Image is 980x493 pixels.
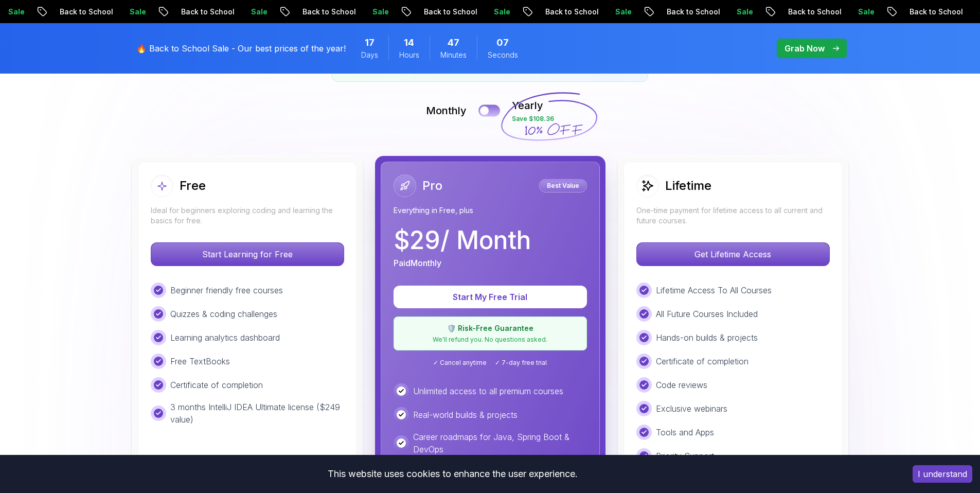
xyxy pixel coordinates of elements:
p: Start Learning for Free [151,243,344,266]
button: Accept cookies [913,465,972,483]
p: Priority Support [656,450,714,462]
p: Lifetime Access To All Courses [656,284,772,296]
p: Back to School [534,7,604,17]
h2: Free [180,178,206,194]
p: Learning analytics dashboard [170,331,280,344]
p: Get Lifetime Access [637,243,829,266]
p: Start My Free Trial [406,291,575,303]
p: Back to School [655,7,725,17]
p: Back to School [898,7,968,17]
span: ✓ 7-day free trial [495,359,547,367]
p: Real-world builds & projects [413,409,518,421]
p: 3 months IntelliJ IDEA Ultimate license ($249 value) [170,401,344,426]
p: Everything in Free, plus [394,205,587,216]
p: Code reviews [656,379,707,391]
p: Ideal for beginners exploring coding and learning the basics for free. [151,205,344,226]
span: 14 Hours [404,36,414,50]
p: Sale [604,7,637,17]
p: Best Value [541,181,585,191]
p: Grab Now [785,42,825,55]
p: Back to School [777,7,847,17]
span: 7 Seconds [496,36,509,50]
p: Beginner friendly free courses [170,284,283,296]
span: 17 Days [365,36,375,50]
div: This website uses cookies to enhance the user experience. [8,463,897,485]
p: Back to School [48,7,118,17]
span: ✓ Cancel anytime [433,359,487,367]
button: Start My Free Trial [394,286,587,308]
p: Monthly [426,103,467,118]
p: Career roadmaps for Java, Spring Boot & DevOps [413,431,587,455]
span: Days [361,50,378,60]
a: Get Lifetime Access [636,249,830,259]
h2: Pro [422,178,442,194]
p: Quizzes & coding challenges [170,308,277,320]
p: Exclusive webinars [656,402,727,415]
a: Start Learning for Free [151,249,344,259]
p: Sale [725,7,758,17]
p: Hands-on builds & projects [656,331,758,344]
span: Minutes [440,50,467,60]
p: Sale [118,7,151,17]
p: One-time payment for lifetime access to all current and future courses. [636,205,830,226]
h2: Lifetime [665,178,711,194]
button: Start Learning for Free [151,242,344,266]
button: Get Lifetime Access [636,242,830,266]
p: Sale [483,7,515,17]
p: Sale [361,7,394,17]
p: Sale [847,7,880,17]
p: Tools and Apps [656,426,714,438]
p: Certificate of completion [656,355,749,367]
p: Unlimited access to all premium courses [413,385,563,397]
p: Sale [240,7,273,17]
p: All Future Courses Included [656,308,758,320]
p: We'll refund you. No questions asked. [400,336,580,344]
span: 47 Minutes [448,36,459,50]
span: Seconds [488,50,518,60]
p: Free TextBooks [170,355,230,367]
p: 🛡️ Risk-Free Guarantee [400,323,580,333]
a: Start My Free Trial [394,292,587,302]
p: $ 29 / Month [394,228,531,253]
p: Back to School [413,7,483,17]
span: Hours [399,50,419,60]
p: Back to School [291,7,361,17]
p: Paid Monthly [394,257,441,269]
p: Back to School [170,7,240,17]
p: Certificate of completion [170,379,263,391]
p: 🔥 Back to School Sale - Our best prices of the year! [136,42,346,55]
